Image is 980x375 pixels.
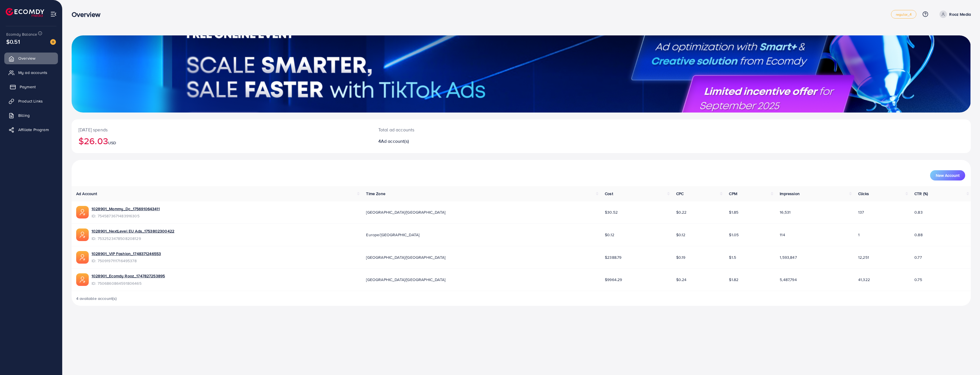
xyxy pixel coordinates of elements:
p: [DATE] spends [78,126,365,133]
span: [GEOGRAPHIC_DATA]/[GEOGRAPHIC_DATA] [366,254,445,260]
span: ID: 7532523478508208129 [92,236,174,241]
span: 137 [858,209,864,215]
span: Clicks [858,191,869,196]
span: ID: 7509197111716495378 [92,258,161,264]
span: regular_4 [896,13,912,16]
span: Impression [780,191,800,196]
a: Affiliate Program [4,124,58,135]
span: New Account [936,173,959,177]
span: USD [108,140,116,146]
span: $1.82 [729,277,738,282]
span: Billing [18,113,30,118]
span: 1 [858,232,860,238]
span: $1.05 [729,232,739,238]
a: 1028901_Ecomdy Rooz_1747827253895 [92,273,165,279]
a: 1028901_VIP Fashion_1748371246553 [92,251,161,256]
span: $0.22 [676,209,687,215]
span: Affiliate Program [18,127,49,133]
span: $1.85 [729,209,738,215]
span: 41,322 [858,277,870,282]
span: 12,251 [858,254,869,260]
img: menu [50,11,57,17]
span: 114 [780,232,785,238]
a: Product Links [4,95,58,107]
img: ic-ads-acc.e4c84228.svg [76,251,89,264]
span: Ad account(s) [381,138,409,144]
span: Cost [605,191,613,196]
span: Europe/[GEOGRAPHIC_DATA] [366,232,419,238]
span: CTR (%) [914,191,928,196]
img: logo [6,8,44,17]
span: Time Zone [366,191,385,196]
span: Overview [18,55,35,61]
span: ID: 7506860864591806465 [92,280,165,286]
img: ic-ads-acc.e4c84228.svg [76,273,89,286]
button: New Account [930,170,965,181]
span: My ad accounts [18,70,47,75]
span: 1,593,847 [780,254,797,260]
a: regular_4 [891,10,916,19]
span: 16,531 [780,209,791,215]
a: My ad accounts [4,67,58,78]
span: 0.75 [914,277,922,282]
span: [GEOGRAPHIC_DATA]/[GEOGRAPHIC_DATA] [366,277,445,282]
span: 5,487,794 [780,277,797,282]
span: $0.12 [605,232,614,238]
span: 0.77 [914,254,922,260]
span: $9964.29 [605,277,622,282]
span: 4 available account(s) [76,296,117,301]
span: [GEOGRAPHIC_DATA]/[GEOGRAPHIC_DATA] [366,209,445,215]
span: 0.83 [914,209,923,215]
p: Rooz Media [949,11,971,18]
img: ic-ads-acc.e4c84228.svg [76,206,89,218]
span: 0.88 [914,232,923,238]
span: $0.19 [676,254,686,260]
a: 1028901_NextLevel EU Ads_1753802300422 [92,228,174,234]
span: Product Links [18,98,43,104]
span: $30.52 [605,209,618,215]
a: Billing [4,110,58,121]
a: Rooz Media [937,11,971,18]
span: $1.5 [729,254,736,260]
span: Payment [20,84,36,90]
h2: 4 [378,139,589,144]
span: Ecomdy Balance [6,31,37,37]
span: $0.24 [676,277,687,282]
span: CPC [676,191,684,196]
h3: Overview [72,10,105,19]
span: CPM [729,191,737,196]
a: 1028901_Mommy_Dc_1756910643411 [92,206,160,212]
a: Payment [4,81,58,93]
img: ic-ads-acc.e4c84228.svg [76,228,89,241]
span: Ad Account [76,191,97,196]
h2: $26.03 [78,135,365,146]
img: image [50,39,56,45]
a: Overview [4,53,58,64]
p: Total ad accounts [378,126,589,133]
span: $0.51 [6,37,20,46]
span: ID: 7545873671483916305 [92,213,160,219]
span: $2388.79 [605,254,621,260]
iframe: Chat [956,349,976,371]
span: $0.12 [676,232,686,238]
